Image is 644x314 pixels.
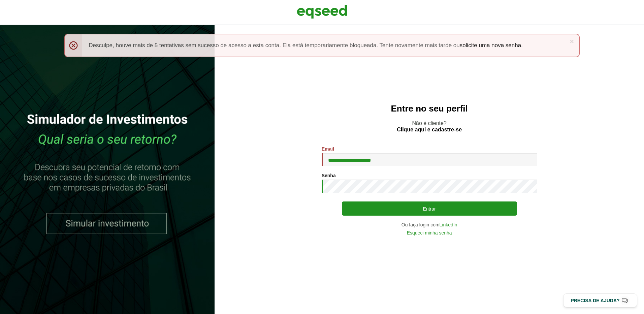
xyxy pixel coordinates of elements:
a: Clique aqui e cadastre-se [397,127,462,132]
a: solicite uma nova senha [460,42,521,48]
h2: Entre no seu perfil [228,104,631,114]
img: EqSeed Logo [297,3,347,20]
button: Entrar [342,201,517,216]
a: × [570,38,574,45]
a: LinkedIn [440,222,457,227]
div: Ou faça login com [322,222,537,227]
div: Desculpe, houve mais de 5 tentativas sem sucesso de acesso a esta conta. Ela está temporariamente... [64,34,580,57]
a: Esqueci minha senha [407,230,452,235]
label: Email [322,147,334,151]
label: Senha [322,173,336,178]
p: Não é cliente? [228,120,631,133]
